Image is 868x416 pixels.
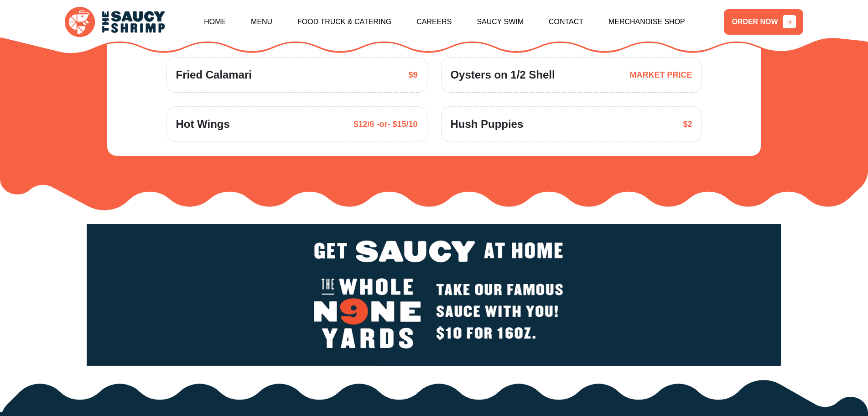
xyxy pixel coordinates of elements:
span: $9 [409,69,418,81]
img: logo [65,7,165,37]
a: Home [204,2,226,42]
a: ORDER NOW [724,9,803,35]
span: Oysters on 1/2 Shell [450,67,555,83]
img: logo [87,224,781,366]
span: $12/6 -or- $15/10 [353,118,417,131]
span: Hush Puppies [450,116,523,132]
a: Careers [416,2,452,42]
a: Food Truck & Catering [297,2,391,42]
a: Menu [251,2,272,42]
span: $2 [683,118,692,131]
a: Merchandise Shop [608,2,685,42]
span: Fried Calamari [176,67,252,83]
span: Hot Wings [176,116,229,132]
a: Saucy Swim [477,2,524,42]
a: Contact [549,2,583,42]
span: MARKET PRICE [630,69,692,81]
